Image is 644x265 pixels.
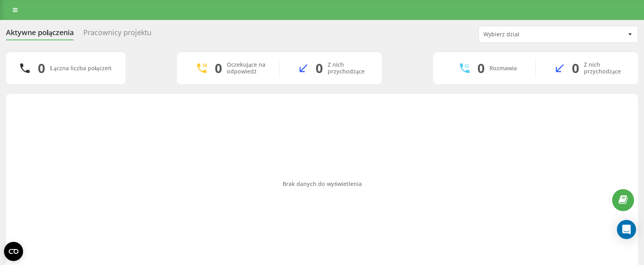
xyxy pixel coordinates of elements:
[215,61,222,76] div: 0
[227,61,267,75] div: Oczekujące na odpowiedź
[38,61,45,76] div: 0
[6,28,74,41] div: Aktywne połączenia
[584,61,626,75] div: Z nich przychodzące
[489,65,517,72] div: Rozmawia
[50,65,111,72] div: Łączna liczba połączeń
[483,31,579,38] div: Wybierz dział
[4,242,23,261] button: Open CMP widget
[572,61,579,76] div: 0
[12,180,632,187] div: Brak danych do wyświetlenia
[477,61,485,76] div: 0
[617,220,636,239] div: Open Intercom Messenger
[328,61,370,75] div: Z nich przychodzące
[83,28,151,41] div: Pracownicy projektu
[316,61,323,76] div: 0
